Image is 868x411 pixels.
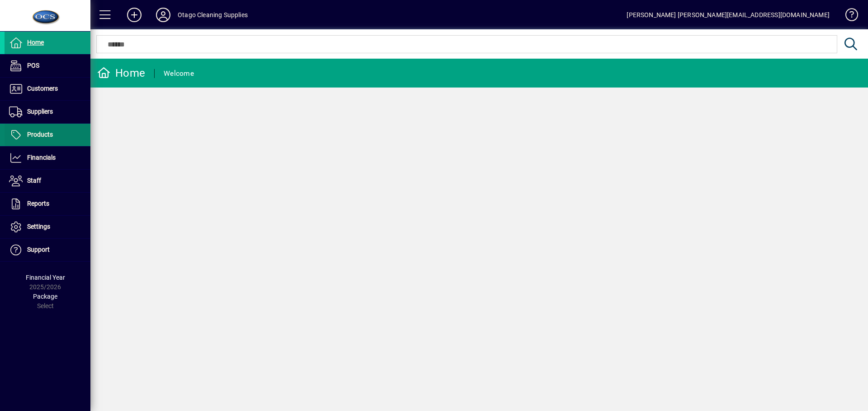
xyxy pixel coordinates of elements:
div: Welcome [164,66,194,81]
a: Reports [5,193,90,215]
a: POS [5,55,90,77]
div: [PERSON_NAME] [PERSON_NAME][EMAIL_ADDRESS][DOMAIN_NAME] [627,8,830,22]
div: Home [97,66,145,80]
button: Profile [149,7,178,23]
a: Suppliers [5,101,90,123]
span: Customers [27,85,58,92]
span: Financial Year [26,274,65,281]
span: Reports [27,200,49,207]
span: Financials [27,154,56,161]
a: Support [5,239,90,261]
span: Home [27,39,44,46]
button: Add [120,7,149,23]
div: Otago Cleaning Supplies [178,8,248,22]
span: Settings [27,223,50,230]
a: Staff [5,170,90,192]
span: POS [27,62,39,69]
a: Knowledge Base [839,2,857,31]
span: Package [33,293,57,300]
span: Support [27,246,50,253]
a: Settings [5,216,90,238]
span: Suppliers [27,108,53,115]
span: Staff [27,177,41,184]
a: Financials [5,147,90,169]
a: Customers [5,78,90,100]
a: Products [5,124,90,146]
span: Products [27,131,53,138]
